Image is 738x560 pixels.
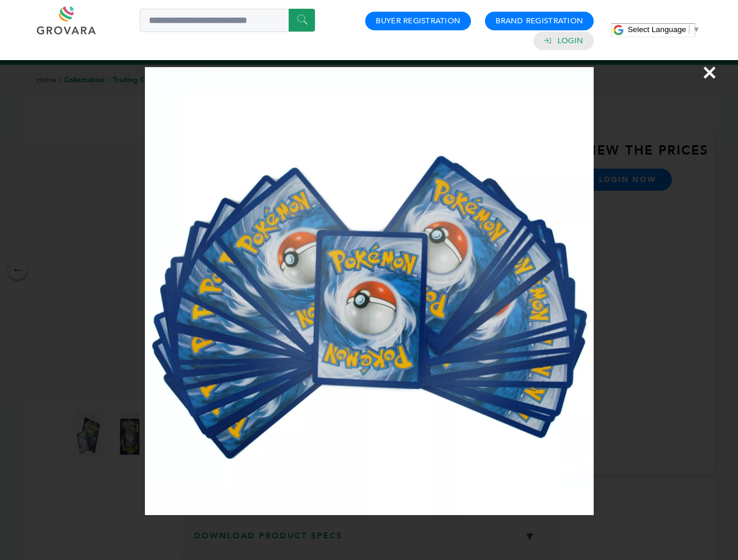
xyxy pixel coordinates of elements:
[628,25,686,34] span: Select Language
[557,36,583,46] a: Login
[702,56,718,89] span: ×
[496,16,583,26] a: Brand Registration
[628,25,700,34] a: Select Language​
[376,16,460,26] a: Buyer Registration
[692,25,700,34] span: ▼
[145,67,594,515] img: Image Preview
[140,9,315,32] input: Search a product or brand...
[689,25,690,34] span: ​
